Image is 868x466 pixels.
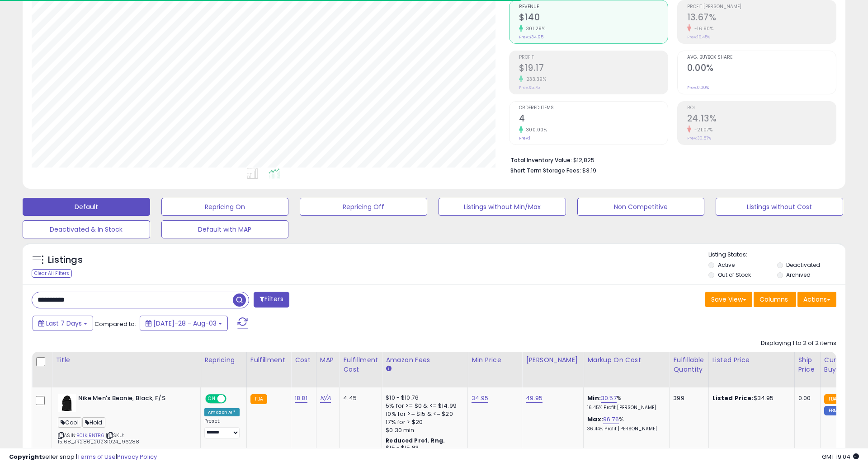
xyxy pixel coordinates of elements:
[786,261,820,269] label: Deactivated
[439,198,566,216] button: Listings without Min/Max
[56,355,197,365] div: Title
[712,394,754,402] b: Listed Price:
[386,394,461,402] div: $10 - $10.76
[386,444,461,452] div: $15 - $15.83
[206,395,217,403] span: ON
[824,406,842,415] small: FBM
[687,12,836,24] h2: 13.67%
[673,355,704,374] div: Fulfillable Quantity
[601,394,617,403] a: 30.57
[691,126,713,133] small: -21.07%
[320,394,331,403] a: N/A
[519,113,668,126] h2: 4
[58,432,139,445] span: | SKU: 15.68_JR286_20231024_96288
[718,261,735,269] label: Active
[587,415,603,424] b: Max:
[584,352,670,387] th: The percentage added to the cost of goods (COGS) that forms the calculator for Min & Max prices.
[587,415,662,432] div: %
[523,126,547,133] small: 300.00%
[48,254,83,266] h5: Listings
[687,106,836,111] span: ROI
[797,292,836,307] button: Actions
[225,395,240,403] span: OFF
[526,394,542,403] a: 49.95
[582,166,596,175] span: $3.19
[519,55,668,60] span: Profit
[510,154,830,165] li: $12,825
[386,410,461,418] div: 10% for >= $15 & <= $20
[94,320,136,328] span: Compared to:
[786,271,811,279] label: Archived
[33,316,93,331] button: Last 7 Days
[705,292,752,307] button: Save View
[587,405,662,411] p: 16.45% Profit [PERSON_NAME]
[716,198,843,216] button: Listings without Cost
[712,394,788,402] div: $34.95
[519,5,668,9] span: Revenue
[519,106,668,111] span: Ordered Items
[204,408,240,416] div: Amazon AI *
[519,135,530,141] small: Prev: 1
[510,156,572,164] b: Total Inventory Value:
[577,198,705,216] button: Non Competitive
[386,365,391,373] small: Amazon Fees.
[759,295,788,304] span: Columns
[386,418,461,426] div: 17% for > $20
[526,355,580,365] div: [PERSON_NAME]
[320,355,335,365] div: MAP
[798,394,813,402] div: 0.00
[204,355,243,365] div: Repricing
[587,426,662,432] p: 36.44% Profit [PERSON_NAME]
[9,453,157,461] div: seller snap | |
[140,316,228,331] button: [DATE]-28 - Aug-03
[46,319,82,328] span: Last 7 Days
[386,355,464,365] div: Amazon Fees
[250,394,267,404] small: FBA
[519,85,540,90] small: Prev: $5.75
[300,198,427,216] button: Repricing Off
[32,269,72,278] div: Clear All Filters
[519,63,668,75] h2: $19.17
[523,25,546,32] small: 301.29%
[687,55,836,60] span: Avg. Buybox Share
[204,418,240,438] div: Preset:
[386,426,461,434] div: $0.30 min
[687,5,836,9] span: Profit [PERSON_NAME]
[472,355,518,365] div: Min Price
[78,394,188,405] b: Nike Men's Beanie, Black, F/S
[58,394,76,412] img: 31cRWK8GEHL._SL40_.jpg
[798,355,816,374] div: Ship Price
[58,417,81,428] span: Cool
[23,220,150,238] button: Deactivated & In Stock
[295,355,312,365] div: Cost
[161,220,289,238] button: Default with MAP
[691,25,714,32] small: -16.90%
[295,394,307,403] a: 18.81
[343,394,375,402] div: 4.45
[603,415,619,424] a: 96.76
[250,355,287,365] div: Fulfillment
[76,432,104,439] a: B01KIRNTB6
[587,394,601,402] b: Min:
[343,355,378,374] div: Fulfillment Cost
[23,198,150,216] button: Default
[523,76,547,83] small: 233.39%
[687,113,836,126] h2: 24.13%
[822,452,859,461] span: 2025-08-11 19:04 GMT
[153,319,217,328] span: [DATE]-28 - Aug-03
[712,355,791,365] div: Listed Price
[9,452,42,461] strong: Copyright
[687,34,710,40] small: Prev: 16.45%
[824,394,841,404] small: FBA
[117,452,157,461] a: Privacy Policy
[673,394,701,402] div: 399
[587,394,662,411] div: %
[687,85,709,90] small: Prev: 0.00%
[519,34,543,40] small: Prev: $34.95
[587,355,665,365] div: Markup on Cost
[77,452,116,461] a: Terms of Use
[386,402,461,410] div: 5% for >= $0 & <= $14.99
[687,63,836,75] h2: 0.00%
[82,417,105,428] span: Hold
[718,271,751,279] label: Out of Stock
